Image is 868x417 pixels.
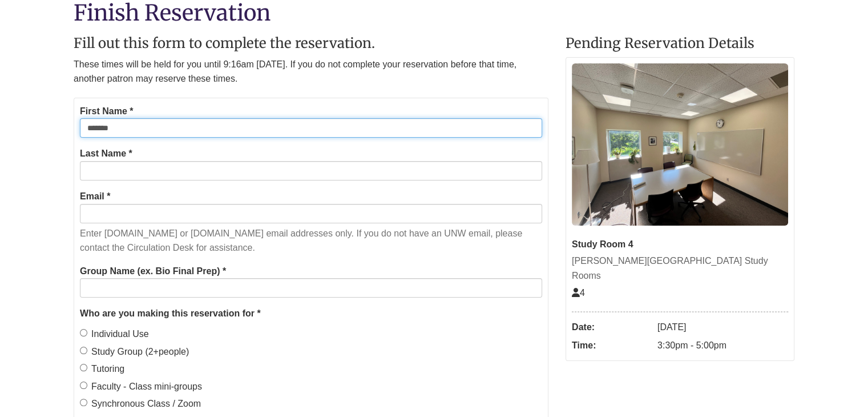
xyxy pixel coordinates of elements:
dd: [DATE] [657,318,788,336]
label: First Name * [80,104,133,119]
label: Study Group (2+people) [80,344,189,359]
input: Synchronous Class / Zoom [80,399,87,406]
label: Tutoring [80,362,124,376]
input: Tutoring [80,364,87,371]
label: Last Name * [80,146,132,161]
input: Faculty - Class mini-groups [80,382,87,389]
label: Email * [80,189,110,204]
input: Study Group (2+people) [80,347,87,354]
label: Faculty - Class mini-groups [80,379,202,394]
h2: Fill out this form to complete the reservation. [74,36,548,51]
label: Group Name (ex. Bio Final Prep) * [80,264,226,279]
dt: Time: [572,336,652,355]
span: The capacity of this space [572,288,585,298]
dd: 3:30pm - 5:00pm [657,336,788,355]
legend: Who are you making this reservation for * [80,306,542,321]
label: Synchronous Class / Zoom [80,396,201,411]
div: [PERSON_NAME][GEOGRAPHIC_DATA] Study Rooms [572,254,788,283]
p: Enter [DOMAIN_NAME] or [DOMAIN_NAME] email addresses only. If you do not have an UNW email, pleas... [80,226,542,255]
input: Individual Use [80,329,87,336]
p: These times will be held for you until 9:16am [DATE]. If you do not complete your reservation bef... [74,57,548,86]
div: Study Room 4 [572,237,788,252]
h2: Pending Reservation Details [566,36,794,51]
label: Individual Use [80,327,149,342]
h1: Finish Reservation [74,1,794,25]
dt: Date: [572,318,652,336]
img: Study Room 4 [572,63,788,226]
